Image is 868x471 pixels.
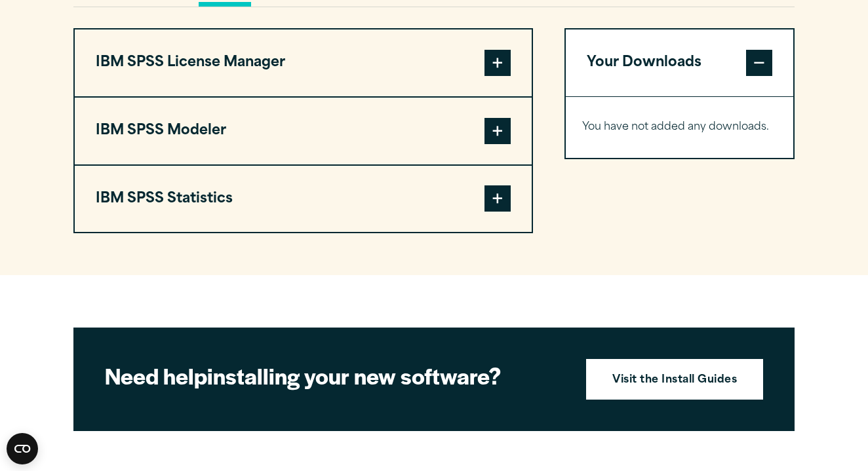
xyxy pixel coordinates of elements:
h2: installing your new software? [105,361,564,390]
p: You have not added any downloads. [582,118,777,137]
button: IBM SPSS Statistics [75,166,532,233]
strong: Need help [105,360,207,391]
a: Visit the Install Guides [586,359,763,400]
strong: Visit the Install Guides [612,372,737,389]
button: Open CMP widget [7,433,38,464]
button: IBM SPSS License Manager [75,29,532,96]
button: Your Downloads [566,29,793,96]
div: Your Downloads [566,96,793,158]
button: IBM SPSS Modeler [75,98,532,164]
